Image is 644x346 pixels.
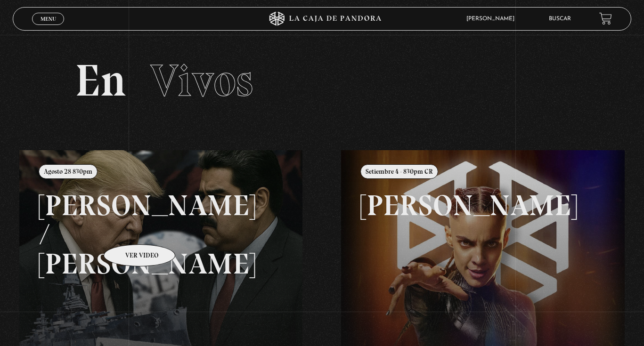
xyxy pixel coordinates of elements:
a: View your shopping cart [599,12,612,25]
a: Buscar [549,16,571,22]
h2: En [75,58,570,103]
span: Menu [41,16,56,22]
span: Vivos [150,54,253,107]
span: Cerrar [37,24,59,30]
span: [PERSON_NAME] [462,16,524,22]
